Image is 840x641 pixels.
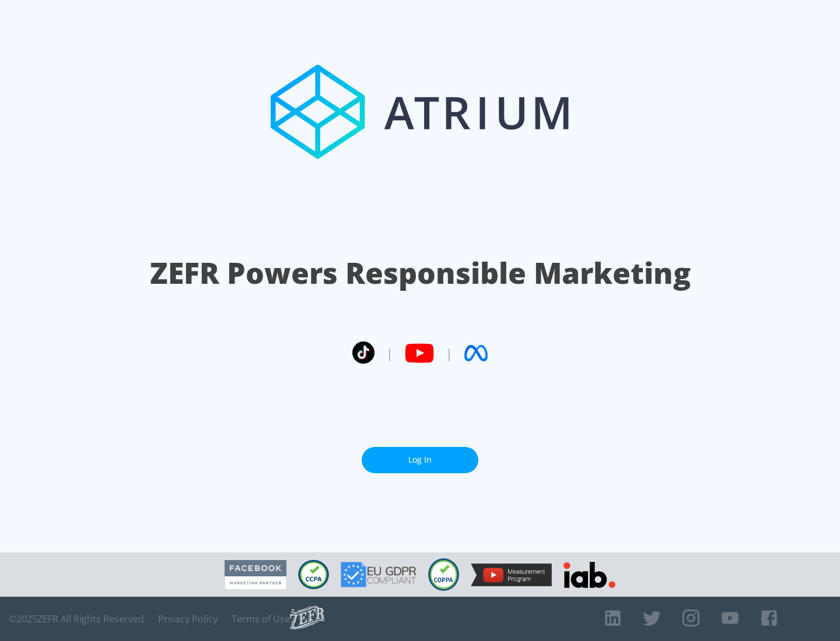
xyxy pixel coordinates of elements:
a: Privacy Policy [158,613,218,625]
a: Log In [362,447,478,473]
img: CCPA Compliant [298,560,329,589]
img: Facebook Marketing Partner [225,560,286,590]
img: YouTube Measurement Program [471,563,552,586]
img: COPPA Compliant [428,558,459,591]
h1: ZEFR Powers Responsible Marketing [150,253,691,293]
span: | [386,344,393,362]
img: IAB [563,562,615,588]
img: GDPR Compliant [341,562,416,587]
span: © 2025 ZEFR All Rights Reserved [9,613,144,625]
a: Terms of Use [232,613,290,625]
span: | [446,344,453,362]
